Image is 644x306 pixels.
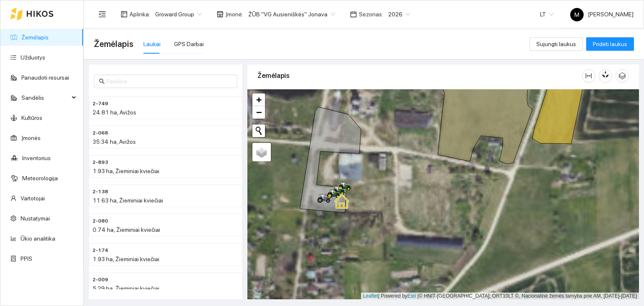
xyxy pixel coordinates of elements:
[22,175,58,182] a: Meteorologija
[257,64,582,88] div: Žemėlapis
[256,94,262,105] span: +
[143,39,161,49] div: Laukai
[93,276,108,284] span: 2-009
[106,77,232,86] input: Paieška
[93,256,159,262] span: 1.93 ha, Žieminiai kviečiai
[388,8,410,21] span: 2026
[586,41,634,47] a: Pridėti laukus
[155,8,202,21] span: Groward Group
[359,10,383,19] span: Sezonas :
[540,8,553,21] span: LT
[21,114,42,121] a: Kultūros
[582,69,595,83] button: column-width
[121,11,127,18] span: layout
[21,255,32,262] a: PPIS
[21,89,69,106] span: Sandėlis
[94,6,111,23] button: menu-fold
[361,293,639,300] div: | Powered by © HNIT-[GEOGRAPHIC_DATA]; ORT10LT ©, Nacionalinė žemės tarnyba prie AM, [DATE]-[DATE]
[93,197,163,204] span: 11.63 ha, Žieminiai kviečiai
[248,8,335,21] span: ŽŪB "VG Ausieniškės" Jonava
[93,138,136,145] span: 35.34 ha, Avižos
[536,39,576,49] span: Sujungti laukus
[93,226,160,233] span: 0.74 ha, Žieminiai kviečiai
[21,74,69,81] a: Panaudoti resursai
[21,235,55,242] a: Ūkio analitika
[582,73,595,79] span: column-width
[350,11,357,18] span: calendar
[21,215,50,222] a: Nustatymai
[574,8,579,21] span: M
[93,168,159,174] span: 1.93 ha, Žieminiai kviečiai
[93,100,108,108] span: 2-749
[252,93,265,106] a: Zoom in
[252,106,265,119] a: Zoom out
[21,34,49,41] a: Žemėlapis
[130,10,150,19] span: Aplinka :
[252,143,271,161] a: Layers
[93,217,108,225] span: 2-080
[586,37,634,51] button: Pridėti laukus
[93,129,108,137] span: 2-068
[226,10,243,19] span: Įmonė :
[22,155,51,161] a: Inventorius
[93,188,108,196] span: 2-138
[99,78,105,84] span: search
[418,293,419,299] span: |
[93,285,159,292] span: 5.29 ha, Žieminiai kviečiai
[21,195,45,202] a: Vartotojai
[94,37,133,51] span: Žemėlapis
[408,293,416,299] a: Esri
[530,41,583,47] a: Sujungti laukus
[570,11,634,18] span: [PERSON_NAME]
[21,54,45,61] a: Užduotys
[93,109,136,116] span: 24.81 ha, Avižos
[99,10,106,18] span: menu-fold
[93,246,108,254] span: 2-174
[217,11,223,18] span: shop
[174,39,204,49] div: GPS Darbai
[256,107,262,117] span: −
[593,39,627,49] span: Pridėti laukus
[363,293,378,299] a: Leaflet
[21,135,41,141] a: Įmonės
[252,124,265,137] button: Initiate a new search
[530,37,583,51] button: Sujungti laukus
[93,158,108,166] span: 2-893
